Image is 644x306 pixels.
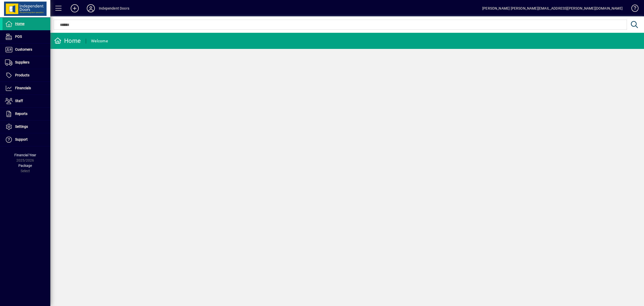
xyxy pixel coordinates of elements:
[15,73,29,77] span: Products
[99,4,129,12] div: Independent Doors
[15,35,22,39] span: POS
[15,60,29,64] span: Suppliers
[3,30,50,43] a: POS
[3,56,50,69] a: Suppliers
[482,4,623,12] div: [PERSON_NAME] [PERSON_NAME][EMAIL_ADDRESS][PERSON_NAME][DOMAIN_NAME]
[3,133,50,146] a: Support
[3,95,50,107] a: Staff
[15,125,28,129] span: Settings
[628,1,638,17] a: Knowledge Base
[83,4,99,13] button: Profile
[15,99,23,103] span: Staff
[3,120,50,133] a: Settings
[3,82,50,95] a: Financials
[15,22,24,26] span: Home
[3,43,50,56] a: Customers
[15,137,28,141] span: Support
[18,164,32,168] span: Package
[3,108,50,120] a: Reports
[67,4,83,13] button: Add
[54,37,81,45] div: Home
[3,69,50,82] a: Products
[15,86,31,90] span: Financials
[15,112,27,116] span: Reports
[91,37,108,45] div: Welcome
[15,47,32,51] span: Customers
[14,153,36,157] span: Financial Year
